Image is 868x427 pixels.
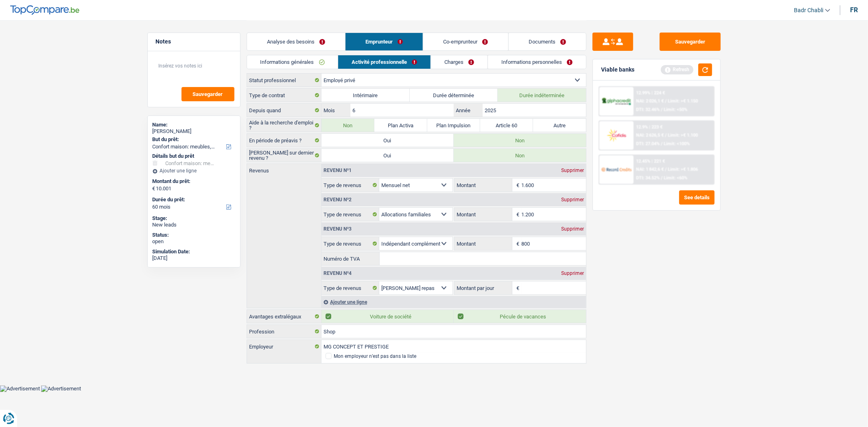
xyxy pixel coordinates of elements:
img: Alphacredit [601,97,632,106]
label: Depuis quand [247,104,321,117]
div: Status: [153,232,235,238]
span: € [153,185,155,192]
label: Type de revenus [321,237,379,250]
a: Activité professionnelle [338,55,431,69]
label: Non [454,149,586,162]
label: Numéro de TVA [321,252,380,265]
a: Analyse des besoins [247,33,345,50]
div: [DATE] [153,255,235,261]
div: Mon employeur n’est pas dans la liste [334,354,416,359]
div: Name: [153,122,235,128]
div: 12.9% | 223 € [636,124,662,130]
label: Type de revenus [321,179,379,192]
label: Montant [455,179,512,192]
div: 12.99% | 224 € [636,90,665,96]
img: Advertisement [41,386,81,392]
label: Plan Impulsion [427,119,480,132]
label: Statut professionnel [247,74,321,87]
div: Revenu nº2 [321,197,354,202]
span: DTI: 27.04% [636,141,660,146]
span: NAI: 1 842,6 € [636,167,664,172]
div: Revenu nº4 [321,271,354,276]
label: En période de préavis ? [247,134,321,147]
img: Record Credits [601,162,632,177]
img: Cofidis [601,128,632,143]
div: Supprimer [559,227,586,231]
span: / [661,141,662,146]
label: Voiture de société [321,310,454,323]
div: Revenu nº1 [321,168,354,173]
label: Revenus [247,164,321,173]
span: Sauvegarder [193,91,223,97]
div: Stage: [153,215,235,222]
span: Limit: <50% [664,107,687,112]
label: Montant du prêt: [153,178,234,185]
span: € [512,208,521,221]
label: Année [454,104,483,117]
span: / [661,107,662,112]
label: Non [454,134,586,147]
input: MM [350,104,453,117]
label: Montant [455,208,512,221]
label: Mois [321,104,350,117]
div: Ajouter une ligne [321,296,586,308]
div: [PERSON_NAME] [153,128,235,135]
label: Profession [247,325,321,338]
label: Plan Activa [374,119,427,132]
a: Charges [431,55,488,69]
label: Pécule de vacances [454,310,586,323]
span: DTI: 34.52% [636,175,660,181]
span: / [665,98,667,104]
span: € [512,237,521,250]
span: Limit: >€ 1.100 [668,133,698,138]
label: But du prêt: [153,136,234,143]
span: DTI: 32.46% [636,107,660,112]
div: Revenu nº3 [321,227,354,231]
label: Durée indéterminée [498,89,586,102]
div: Refresh [661,65,693,74]
span: Limit: <100% [664,141,690,146]
div: 12.45% | 221 € [636,159,665,164]
label: Montant [455,237,512,250]
a: Badr Chabli [787,4,830,17]
h5: Notes [156,38,232,45]
div: Supprimer [559,271,586,276]
button: See details [679,190,715,205]
input: AAAA [483,104,586,117]
span: € [512,281,521,294]
div: Supprimer [559,197,586,202]
label: Oui [321,134,454,147]
div: Détails but du prêt [153,153,235,159]
span: / [665,167,667,172]
label: [PERSON_NAME] sur dernier revenu ? [247,149,321,162]
span: Limit: >€ 1.806 [668,167,698,172]
label: Autre [533,119,586,132]
a: Documents [509,33,586,50]
a: Informations générales [247,55,338,69]
a: Emprunteur [345,33,423,50]
input: Cherchez votre employeur [321,340,586,353]
div: New leads [153,222,235,228]
span: / [665,133,667,138]
button: Sauvegarder [660,33,721,51]
span: / [661,175,662,181]
div: Ajouter une ligne [153,168,235,174]
label: Type de contrat [247,89,321,102]
a: Co-emprunteur [423,33,508,50]
label: Durée du prêt: [153,196,234,203]
div: open [153,238,235,245]
img: TopCompare Logo [10,5,79,15]
div: Viable banks [601,66,634,73]
span: Badr Chabli [794,7,823,14]
label: Type de revenus [321,208,379,221]
label: Durée déterminée [410,89,498,102]
label: Type de revenus [321,281,379,294]
span: NAI: 2 026,1 € [636,98,664,104]
span: Limit: <60% [664,175,687,181]
button: Sauvegarder [181,87,234,101]
div: Supprimer [559,168,586,173]
label: Non [321,119,374,132]
a: Informations personnelles [488,55,586,69]
label: Article 60 [480,119,533,132]
label: Aide à la recherche d'emploi ? [247,119,321,132]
